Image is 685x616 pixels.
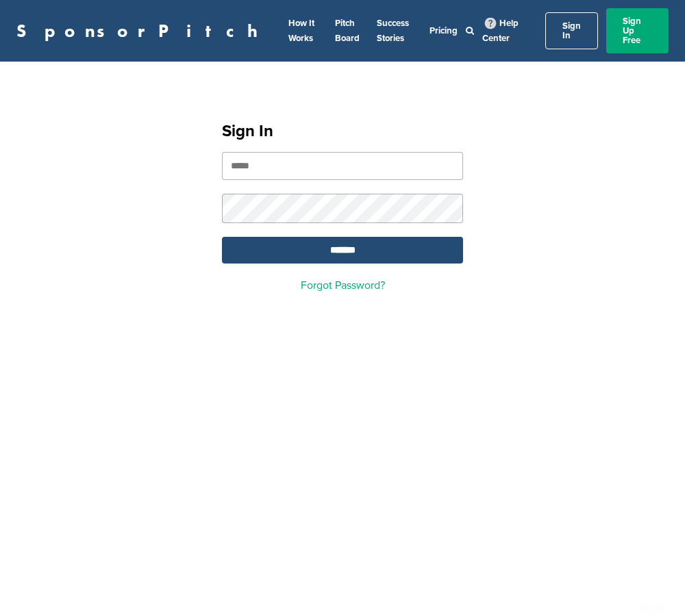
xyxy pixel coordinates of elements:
a: How It Works [288,18,314,44]
a: Sign Up Free [606,8,669,53]
a: SponsorPitch [16,22,266,40]
a: Forgot Password? [301,279,385,292]
a: Help Center [482,15,519,47]
a: Sign In [545,12,598,49]
a: Pitch Board [335,18,360,44]
iframe: Button to launch messaging window [630,561,674,605]
a: Pricing [429,25,458,36]
a: Success Stories [377,18,409,44]
h1: Sign In [222,119,463,144]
